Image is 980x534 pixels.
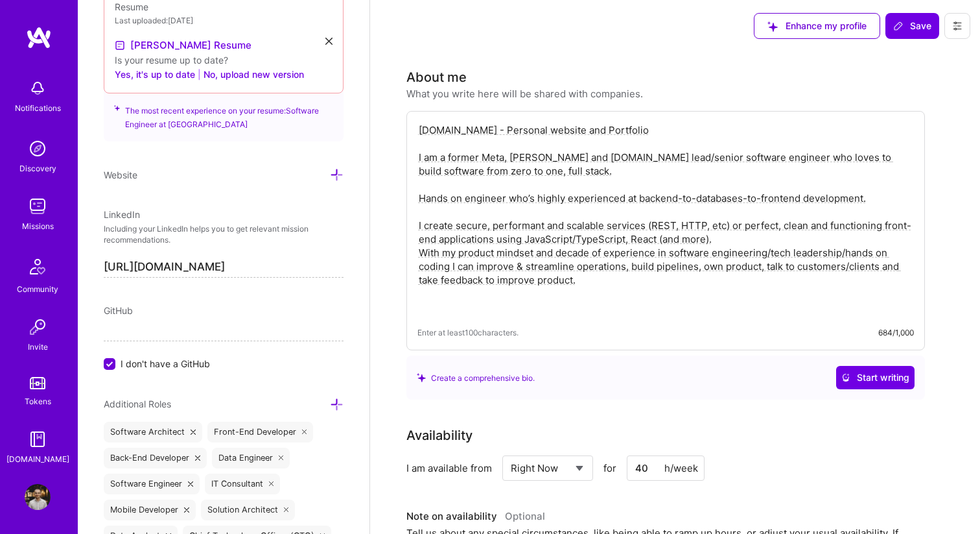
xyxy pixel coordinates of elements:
[767,21,778,32] i: icon SuggestedTeams
[25,193,51,219] img: teamwork
[104,500,196,520] div: Mobile Developer
[406,426,472,445] div: Availability
[25,136,51,162] img: discovery
[104,474,200,494] div: Software Engineer
[505,510,545,522] span: Optional
[104,422,202,443] div: Software Architect
[841,373,850,382] i: icon CrystalBallWhite
[188,481,193,487] i: icon Close
[22,251,53,282] img: Community
[121,357,210,370] span: I don't have a GitHub
[25,394,51,408] div: Tokens
[417,371,535,385] div: Create a comprehensive bio.
[885,13,939,39] button: Save
[115,1,148,12] span: Resume
[417,122,914,315] textarea: [DOMAIN_NAME] - Personal website and Portfolio I am a former Meta, [PERSON_NAME] and [DOMAIN_NAME...
[212,448,290,468] div: Data Engineer
[104,169,137,180] span: Website
[191,430,196,435] i: icon Close
[114,104,120,113] i: icon SuggestedTeams
[284,507,289,513] i: icon Close
[104,86,344,141] div: The most recent experience on your resume: Software Engineer at [GEOGRAPHIC_DATA]
[325,38,332,45] i: icon Close
[115,53,332,67] div: Is your resume up to date?
[603,461,616,475] span: for
[25,75,51,101] img: bell
[115,38,251,53] a: [PERSON_NAME] Resume
[198,67,201,81] span: |
[184,507,189,513] i: icon Close
[269,481,274,487] i: icon Close
[207,422,314,443] div: Front-End Developer
[841,371,909,384] span: Start writing
[417,326,519,339] span: Enter at least 100 characters.
[19,162,56,175] div: Discovery
[878,326,914,339] div: 684/1,000
[28,340,48,354] div: Invite
[406,67,467,87] div: About me
[26,26,52,49] img: logo
[115,67,195,82] button: Yes, it's up to date
[406,507,545,526] div: Note on availability
[204,67,304,82] button: No, upload new version
[6,452,69,466] div: [DOMAIN_NAME]
[115,40,125,51] img: Resume
[104,398,171,409] span: Additional Roles
[25,426,51,452] img: guide book
[25,484,51,510] img: User Avatar
[104,448,207,468] div: Back-End Developer
[15,101,61,115] div: Notifications
[195,455,200,461] i: icon Close
[21,484,54,510] a: User Avatar
[205,474,281,494] div: IT Consultant
[22,219,54,233] div: Missions
[417,373,426,382] i: icon SuggestedTeams
[115,14,332,27] div: Last uploaded: [DATE]
[17,282,58,296] div: Community
[201,500,296,520] div: Solution Architect
[406,87,643,101] div: What you write here will be shared with companies.
[279,455,284,461] i: icon Close
[664,461,698,475] div: h/week
[104,305,133,316] span: GitHub
[627,455,705,481] input: XX
[302,430,307,435] i: icon Close
[836,366,915,389] button: Start writing
[30,377,45,389] img: tokens
[104,224,344,246] p: Including your LinkedIn helps you to get relevant mission recommendations.
[893,19,931,32] span: Save
[754,13,880,39] button: Enhance my profile
[25,314,51,340] img: Invite
[406,461,492,475] div: I am available from
[767,19,867,32] span: Enhance my profile
[104,209,140,220] span: LinkedIn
